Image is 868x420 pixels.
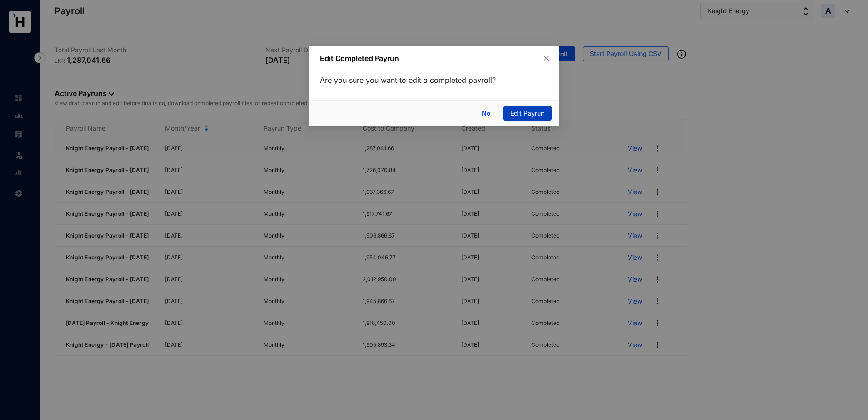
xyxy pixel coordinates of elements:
[320,53,491,64] p: Edit Completed Payrun
[503,106,552,121] button: Edit Payrun
[320,75,548,86] p: Are you sure you want to edit a completed payroll?
[541,53,551,63] button: Close
[510,108,544,118] span: Edit Payrun
[482,108,490,118] span: No
[543,55,550,62] span: close
[475,106,499,121] button: No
